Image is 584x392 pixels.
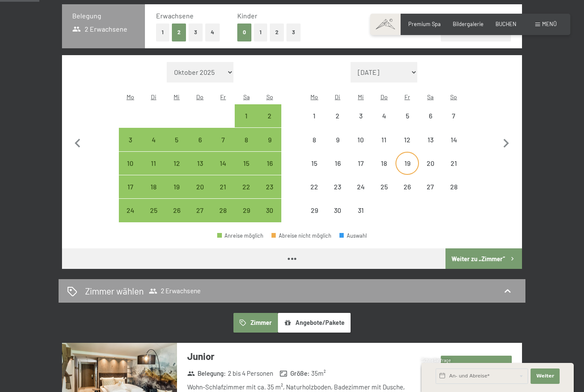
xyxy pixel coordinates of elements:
[395,104,419,127] div: Anreise nicht möglich
[254,24,267,41] button: 1
[380,93,388,100] abbr: Donnerstag
[442,152,465,175] div: Anreise nicht möglich
[189,183,211,205] div: 20
[270,24,284,41] button: 2
[212,128,235,151] div: Anreise möglich
[395,104,419,127] div: Fri Dec 05 2025
[235,104,258,127] div: Sat Nov 01 2025
[235,199,258,222] div: Anreise möglich
[358,93,364,100] abbr: Mittwoch
[372,104,395,127] div: Anreise nicht möglich
[235,152,258,175] div: Anreise möglich
[165,152,188,175] div: Wed Nov 12 2025
[212,183,234,205] div: 21
[237,24,251,41] button: 0
[189,207,211,228] div: 27
[303,128,326,151] div: Mon Dec 08 2025
[165,175,188,198] div: Anreise möglich
[441,356,512,375] button: Verfügbarkeit prüfen
[339,233,367,239] div: Auswahl
[189,128,212,151] div: Thu Nov 06 2025
[373,183,395,205] div: 25
[372,175,395,198] div: Thu Dec 25 2025
[349,104,372,127] div: Anreise nicht möglich
[172,24,186,41] button: 2
[303,152,326,175] div: Anreise nicht möglich
[372,104,395,127] div: Thu Dec 04 2025
[419,175,442,198] div: Anreise nicht möglich
[372,152,395,175] div: Anreise nicht möglich
[165,199,188,222] div: Wed Nov 26 2025
[174,93,180,100] abbr: Mittwoch
[442,175,465,198] div: Sun Dec 28 2025
[396,160,418,181] div: 19
[142,199,165,222] div: Tue Nov 25 2025
[149,287,201,295] span: 2 Erwachsene
[189,199,212,222] div: Thu Nov 27 2025
[228,369,273,378] span: 2 bis 4 Personen
[196,93,204,100] abbr: Donnerstag
[373,112,395,134] div: 4
[536,373,554,380] span: Weiter
[119,152,142,175] div: Anreise möglich
[165,152,188,175] div: Anreise möglich
[142,152,165,175] div: Tue Nov 11 2025
[349,104,372,127] div: Wed Dec 03 2025
[258,175,281,198] div: Anreise möglich
[156,12,194,20] span: Erwachsene
[326,152,349,175] div: Tue Dec 16 2025
[303,199,326,222] div: Mon Dec 29 2025
[350,136,372,158] div: 10
[304,207,325,228] div: 29
[72,24,127,34] span: 2 Erwachsene
[236,112,257,134] div: 1
[156,24,169,41] button: 1
[236,183,257,205] div: 22
[212,136,234,158] div: 7
[212,207,234,228] div: 28
[236,160,257,181] div: 15
[143,160,164,181] div: 11
[259,136,280,158] div: 9
[395,175,419,198] div: Fri Dec 26 2025
[235,104,258,127] div: Anreise möglich
[443,183,464,205] div: 28
[233,313,278,333] button: Zimmer
[85,285,144,297] h2: Zimmer wählen
[189,128,212,151] div: Anreise möglich
[419,104,442,127] div: Sat Dec 06 2025
[408,21,441,27] a: Premium Spa
[236,136,257,158] div: 8
[286,24,301,41] button: 3
[350,112,372,134] div: 3
[442,175,465,198] div: Anreise nicht möglich
[445,248,522,269] button: Weiter zu „Zimmer“
[120,136,141,158] div: 3
[189,175,212,198] div: Thu Nov 20 2025
[404,93,410,100] abbr: Freitag
[327,160,348,181] div: 16
[258,152,281,175] div: Sun Nov 16 2025
[427,93,434,100] abbr: Samstag
[396,183,418,205] div: 26
[304,136,325,158] div: 8
[349,199,372,222] div: Wed Dec 31 2025
[350,183,372,205] div: 24
[304,112,325,134] div: 1
[165,199,188,222] div: Anreise möglich
[120,207,141,228] div: 24
[258,104,281,127] div: Anreise möglich
[496,21,516,27] a: BUCHEN
[304,183,325,205] div: 22
[271,233,331,239] div: Abreise nicht möglich
[326,104,349,127] div: Anreise nicht möglich
[453,21,484,27] span: Bildergalerie
[166,136,187,158] div: 5
[396,136,418,158] div: 12
[266,93,273,100] abbr: Sonntag
[350,160,372,181] div: 17
[372,152,395,175] div: Thu Dec 18 2025
[349,128,372,151] div: Wed Dec 10 2025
